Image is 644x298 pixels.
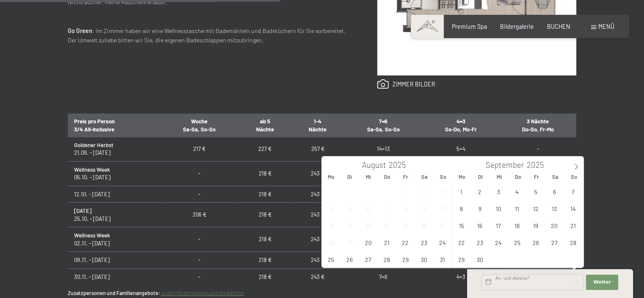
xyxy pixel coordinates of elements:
[68,186,160,202] td: 12.10. - [DATE]
[396,174,415,180] span: Fr
[499,136,576,161] td: -
[238,252,291,268] td: 218 €
[598,23,614,30] span: Menü
[359,174,378,180] span: Mi
[323,200,339,217] span: August 4, 2025
[68,113,160,137] th: Preis pro Person 3/4 All-Inclusive
[472,251,488,267] span: September 30, 2025
[344,268,422,285] td: 7=6
[360,200,376,217] span: August 6, 2025
[546,174,564,180] span: Sa
[160,252,238,268] td: -
[323,234,339,251] span: August 18, 2025
[160,113,238,137] th: Woche Sa-Sa, So-So
[593,279,611,286] span: Weiter
[291,203,344,227] td: 243 €
[490,183,507,200] span: September 3, 2025
[434,183,451,200] span: August 3, 2025
[323,251,339,267] span: August 25, 2025
[416,217,432,234] span: August 16, 2025
[68,268,160,285] td: 30.11. - [DATE]
[452,23,487,30] a: Premium Spa
[509,234,525,251] span: September 25, 2025
[547,23,570,30] span: BUCHEN
[397,183,414,200] span: August 1, 2025
[68,252,160,268] td: 09.11. - [DATE]
[423,268,500,285] td: 4=3
[453,200,470,217] span: September 8, 2025
[291,186,344,202] td: 243 €
[74,207,91,214] strong: [DATE]
[416,234,432,251] span: August 23, 2025
[386,160,414,170] input: Year
[341,234,358,251] span: August 19, 2025
[291,161,344,186] td: 243 €
[490,200,507,217] span: September 10, 2025
[472,217,488,234] span: September 16, 2025
[397,217,414,234] span: August 15, 2025
[528,234,544,251] span: September 26, 2025
[344,136,422,161] td: 14=13
[486,161,524,169] span: September
[341,251,358,267] span: August 26, 2025
[546,234,563,251] span: September 27, 2025
[161,290,244,296] a: zu den Kinderpreisen und Angeboten
[323,217,339,234] span: August 11, 2025
[509,174,527,180] span: Do
[564,174,583,180] span: So
[68,27,92,34] strong: Go Green
[68,227,160,252] td: 02.11. - [DATE]
[238,161,291,186] td: 218 €
[453,217,470,234] span: September 15, 2025
[528,200,544,217] span: September 12, 2025
[238,227,291,252] td: 218 €
[379,251,395,267] span: August 28, 2025
[378,174,396,180] span: Do
[527,174,546,180] span: Fr
[434,217,451,234] span: August 17, 2025
[471,174,490,180] span: Di
[322,174,340,180] span: Mo
[434,200,451,217] span: August 10, 2025
[509,183,525,200] span: September 4, 2025
[238,186,291,202] td: 218 €
[360,217,376,234] span: August 13, 2025
[416,183,432,200] span: August 2, 2025
[453,183,470,200] span: September 1, 2025
[546,217,563,234] span: September 20, 2025
[68,290,160,296] strong: Zusatzpersonen und Familienangebote:
[341,217,358,234] span: August 12, 2025
[397,234,414,251] span: August 22, 2025
[453,251,470,267] span: September 29, 2025
[160,227,238,252] td: -
[344,113,422,137] th: 7=6 Sa-Sa, So-So
[238,268,291,285] td: 218 €
[472,200,488,217] span: September 9, 2025
[499,113,576,137] th: 3 Nächte Do-So, Fr-Mo
[546,183,563,200] span: September 6, 2025
[397,251,414,267] span: August 29, 2025
[565,217,581,234] span: September 21, 2025
[68,161,160,186] td: 05.10. - [DATE]
[472,183,488,200] span: September 2, 2025
[397,200,414,217] span: August 8, 2025
[74,232,110,239] strong: Wellness Week
[160,186,238,202] td: -
[423,113,500,137] th: 4=3 So-Do, Mo-Fr
[528,183,544,200] span: September 5, 2025
[160,161,238,186] td: -
[160,268,238,285] td: -
[291,252,344,268] td: 243 €
[68,203,160,227] td: 25.10. - [DATE]
[291,113,344,137] th: 1-4 Nächte
[528,217,544,234] span: September 19, 2025
[434,174,452,180] span: So
[500,23,534,30] span: Bildergalerie
[340,174,359,180] span: Di
[68,26,348,45] p: : Im Zimmer haben wir eine Wellnesstasche mit Bademänteln und Badetüchern für Sie vorbereitet. De...
[360,251,376,267] span: August 27, 2025
[291,268,344,285] td: 243 €
[379,200,395,217] span: August 7, 2025
[291,136,344,161] td: 257 €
